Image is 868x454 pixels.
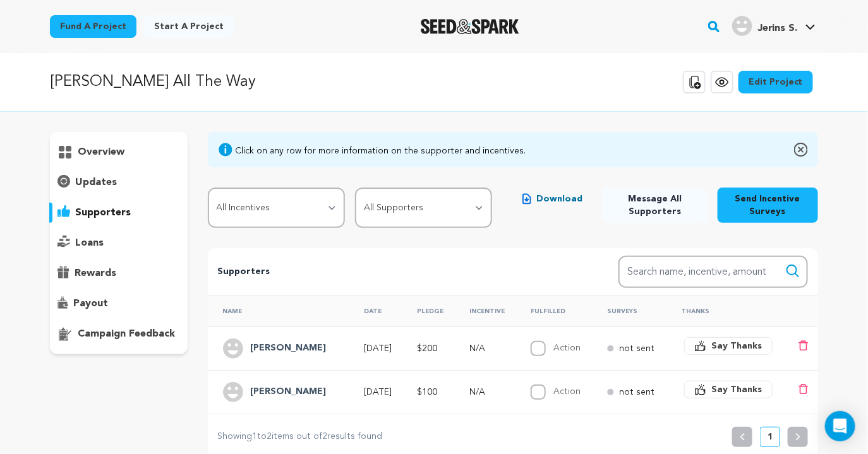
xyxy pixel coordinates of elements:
button: loans [50,233,188,253]
p: N/A [469,386,508,398]
img: user.png [223,382,243,402]
p: supporters [75,205,131,220]
a: Jerins S.'s Profile [730,13,818,36]
button: overview [50,142,188,162]
button: rewards [50,263,188,284]
th: Date [349,296,402,326]
p: Showing to items out of results found [218,429,383,445]
p: loans [75,236,104,251]
p: Supporters [218,265,578,280]
p: [PERSON_NAME] All The Way [50,71,256,93]
p: [DATE] [364,386,394,398]
button: updates [50,172,188,193]
th: Surveys [592,296,666,326]
p: not sent [619,342,654,355]
button: Say Thanks [684,381,773,398]
img: user.png [732,16,752,36]
th: Thanks [666,296,783,326]
img: close-o.svg [794,142,808,157]
h4: Ilona [251,385,327,400]
p: payout [73,296,108,311]
p: campaign feedback [78,326,175,342]
button: supporters [50,203,188,223]
button: Say Thanks [684,337,773,355]
span: Jerins S. [757,23,798,33]
div: Jerins S.'s Profile [732,16,798,36]
a: Fund a project [50,15,136,38]
p: not sent [619,386,654,398]
th: Fulfilled [515,296,592,326]
button: Download [512,188,593,210]
a: Seed&Spark Homepage [421,19,520,34]
button: Send Incentive Surveys [718,188,818,223]
span: Say Thanks [711,383,762,396]
p: 1 [768,431,773,443]
span: 1 [253,432,258,441]
span: Jerins S.'s Profile [730,13,818,40]
img: user.png [223,338,243,359]
label: Action [553,387,581,396]
span: 2 [267,432,272,441]
p: rewards [75,266,116,281]
button: campaign feedback [50,324,188,344]
th: Name [208,296,349,326]
button: Message All Supporters [603,188,708,223]
th: Incentive [454,296,515,326]
th: Pledge [402,296,454,326]
span: Download [536,193,582,205]
a: Edit Project [738,71,813,93]
div: Open Intercom Messenger [825,411,855,441]
span: $200 [418,344,438,353]
h4: Ilona [251,341,327,356]
div: Click on any row for more information on the supporter and incentives. [236,145,526,157]
label: Action [553,343,581,352]
span: Say Thanks [711,340,762,352]
input: Search name, incentive, amount [618,256,808,288]
span: 2 [323,432,328,441]
button: payout [50,294,188,314]
span: Message All Supporters [613,193,697,218]
a: Start a project [144,15,234,38]
p: overview [78,145,124,160]
p: N/A [469,342,508,355]
span: $100 [418,388,438,397]
p: updates [75,175,117,190]
button: 1 [760,427,780,447]
img: Seed&Spark Logo Dark Mode [421,19,520,34]
p: [DATE] [364,342,394,355]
